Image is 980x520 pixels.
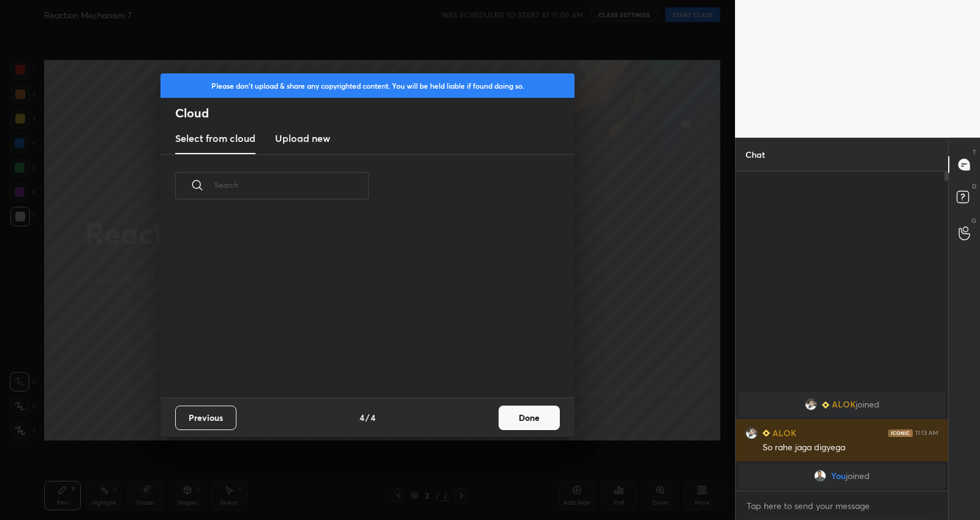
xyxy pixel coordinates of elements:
[763,442,938,454] div: So rahe jaga digyega
[770,426,796,439] h6: ALOK
[814,470,826,482] img: e5c6b02f252e48818ca969f1ceb0ca82.jpg
[371,411,375,424] h4: 4
[846,471,870,481] span: joined
[822,401,829,409] img: Learner_Badge_beginner_1_8b307cf2a0.svg
[971,216,976,225] p: G
[175,105,575,121] h2: Cloud
[499,406,560,430] button: Done
[972,182,976,191] p: D
[160,73,575,98] div: Please don't upload & share any copyrighted content. You will be held liable if found doing so.
[736,390,948,491] div: grid
[763,429,770,437] img: Learner_Badge_beginner_1_8b307cf2a0.svg
[175,131,255,146] h3: Select from cloud
[745,427,758,439] img: 8bde531fbe72457481133210b67649f5.jpg
[736,138,775,171] p: Chat
[915,429,938,437] div: 11:13 AM
[175,406,236,430] button: Previous
[973,147,976,157] p: T
[366,411,369,424] h4: /
[275,131,330,146] h3: Upload new
[856,399,880,409] span: joined
[160,214,560,398] div: grid
[832,399,856,409] span: ALOK
[831,471,846,481] span: You
[805,398,817,410] img: 8bde531fbe72457481133210b67649f5.jpg
[214,159,369,211] input: Search
[888,429,913,437] img: iconic-dark.1390631f.png
[360,411,364,424] h4: 4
